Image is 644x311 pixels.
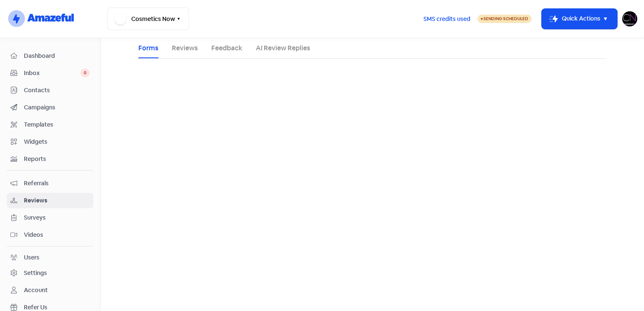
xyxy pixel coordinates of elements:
span: 0 [80,69,90,77]
a: Contacts [7,83,93,98]
span: Sending Scheduled [483,16,528,21]
a: Users [7,250,93,265]
a: Surveys [7,210,93,225]
a: Inbox 0 [7,65,93,81]
a: SMS credits used [416,14,478,23]
a: Feedback [211,43,242,53]
span: Reviews [24,196,90,205]
a: Templates [7,117,93,132]
a: Reviews [172,43,198,53]
span: Dashboard [24,52,90,60]
a: Referrals [7,176,93,191]
a: AI Review Replies [256,43,310,53]
span: Contacts [24,86,90,95]
a: Campaigns [7,100,93,115]
span: Templates [24,120,90,129]
a: Videos [7,227,93,243]
a: Sending Scheduled [478,14,532,24]
span: SMS credits used [423,15,470,23]
a: Account [7,282,93,298]
span: Videos [24,231,90,239]
img: User [622,11,637,26]
div: Account [24,286,48,295]
a: Reports [7,151,93,167]
span: Referrals [24,179,90,188]
a: Forms [138,43,158,53]
a: Settings [7,265,93,281]
a: Reviews [7,193,93,208]
a: Widgets [7,134,93,150]
span: Widgets [24,137,90,146]
span: Inbox [24,69,80,78]
div: Users [24,253,39,262]
span: Reports [24,155,90,163]
a: Dashboard [7,48,93,64]
span: Campaigns [24,103,90,112]
span: Surveys [24,213,90,222]
div: Settings [24,269,47,277]
button: Cosmetics Now [107,8,189,30]
button: Quick Actions [542,9,617,29]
